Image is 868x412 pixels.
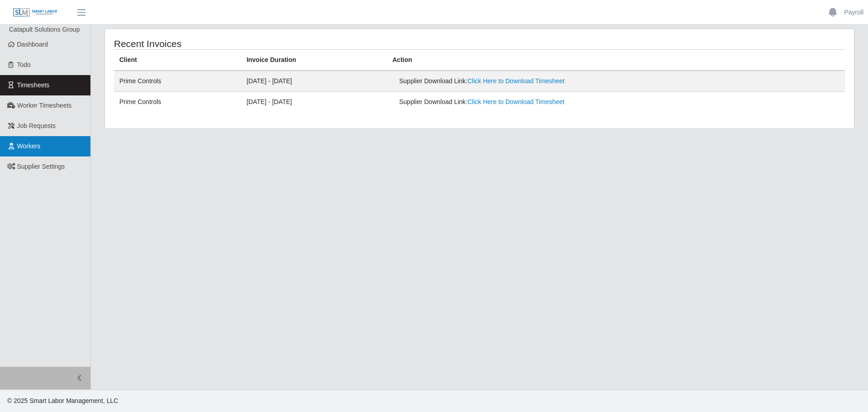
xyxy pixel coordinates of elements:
[241,50,387,71] th: Invoice Duration
[114,71,241,92] td: Prime Controls
[17,61,31,68] span: Todo
[17,41,48,48] span: Dashboard
[399,76,684,86] div: Supplier Download Link:
[17,102,71,109] span: Worker Timesheets
[17,122,56,129] span: Job Requests
[114,92,241,113] td: Prime Controls
[17,163,65,170] span: Supplier Settings
[241,71,387,92] td: [DATE] - [DATE]
[399,97,684,107] div: Supplier Download Link:
[17,81,50,89] span: Timesheets
[114,38,410,49] h4: Recent Invoices
[467,98,565,105] a: Click Here to Download Timesheet
[7,397,118,404] span: © 2025 Smart Labor Management, LLC
[9,26,80,33] span: Catapult Solutions Group
[467,77,565,85] a: Click Here to Download Timesheet
[17,142,41,150] span: Workers
[387,50,845,71] th: Action
[13,8,58,18] img: SLM Logo
[114,50,241,71] th: Client
[844,8,863,17] a: Payroll
[241,92,387,113] td: [DATE] - [DATE]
